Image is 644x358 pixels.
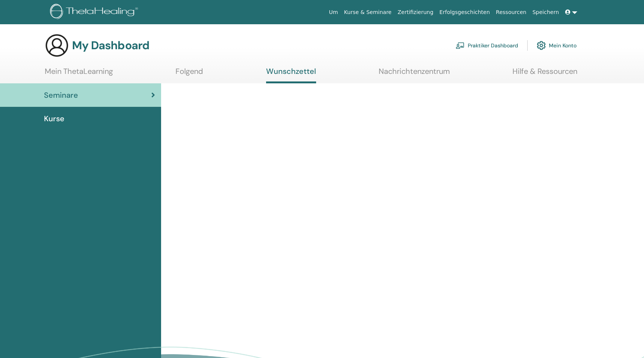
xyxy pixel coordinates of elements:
[44,89,78,101] span: Seminare
[50,4,141,21] img: logo.png
[266,67,316,83] a: Wunschzettel
[395,5,436,19] a: Zertifizierung
[456,37,518,54] a: Praktiker Dashboard
[72,39,149,52] h3: My Dashboard
[436,5,493,19] a: Erfolgsgeschichten
[537,39,546,52] img: cog.svg
[379,67,450,81] a: Nachrichtenzentrum
[512,67,577,81] a: Hilfe & Ressourcen
[530,5,562,19] a: Speichern
[493,5,529,19] a: Ressourcen
[45,67,113,81] a: Mein ThetaLearning
[537,37,577,54] a: Mein Konto
[44,113,64,124] span: Kurse
[45,33,69,58] img: generic-user-icon.jpg
[341,5,395,19] a: Kurse & Seminare
[456,42,465,49] img: chalkboard-teacher.svg
[175,67,203,81] a: Folgend
[326,5,341,19] a: Um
